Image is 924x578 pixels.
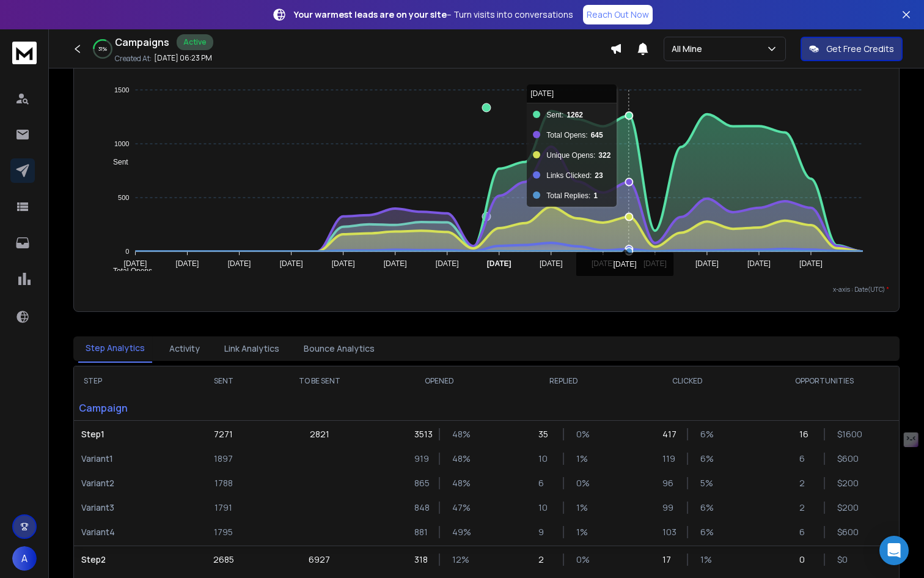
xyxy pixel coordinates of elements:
[700,526,713,538] p: 6 %
[215,502,232,514] p: 1791
[176,259,199,268] tspan: [DATE]
[837,453,849,465] p: $ 600
[837,554,849,566] p: $ 0
[502,366,626,396] th: REPLIED
[414,526,427,538] p: 881
[700,502,713,514] p: 6 %
[378,366,502,396] th: OPENED
[154,53,212,63] p: [DATE] 06:23 PM
[749,366,899,396] th: OPPORTUNITIES
[592,259,615,268] tspan: [DATE]
[81,526,179,538] p: Variant 4
[436,259,459,268] tspan: [DATE]
[538,453,551,465] p: 10
[214,453,233,465] p: 1897
[452,453,464,465] p: 48 %
[576,477,588,489] p: 0 %
[294,9,573,21] p: – Turn visits into conversations
[177,34,213,50] div: Active
[538,502,551,514] p: 10
[576,526,588,538] p: 1 %
[538,526,551,538] p: 9
[81,554,179,566] p: Step 2
[217,335,287,362] button: Link Analytics
[837,477,849,489] p: $ 200
[700,453,713,465] p: 6 %
[280,259,303,268] tspan: [DATE]
[84,285,889,294] p: x-axis : Date(UTC)
[576,554,588,566] p: 0 %
[228,259,251,268] tspan: [DATE]
[700,428,713,440] p: 6 %
[576,453,588,465] p: 1 %
[826,43,894,55] p: Get Free Credits
[452,428,464,440] p: 48 %
[452,526,464,538] p: 49 %
[332,259,355,268] tspan: [DATE]
[124,259,147,268] tspan: [DATE]
[414,428,427,440] p: 3513
[414,554,427,566] p: 318
[799,477,812,489] p: 2
[414,453,427,465] p: 919
[799,502,812,514] p: 2
[214,428,233,440] p: 7271
[837,502,849,514] p: $ 200
[12,546,37,571] button: A
[310,428,329,440] p: 2821
[837,428,849,440] p: $ 1600
[414,477,427,489] p: 865
[662,554,675,566] p: 17
[125,248,129,255] tspan: 0
[576,428,588,440] p: 0 %
[801,37,903,61] button: Get Free Credits
[662,502,675,514] p: 99
[583,5,653,24] a: Reach Out Now
[662,477,675,489] p: 96
[837,526,849,538] p: $ 600
[114,140,129,147] tspan: 1000
[296,335,382,362] button: Bounce Analytics
[538,554,551,566] p: 2
[662,526,675,538] p: 103
[662,428,675,440] p: 417
[115,54,152,64] p: Created At:
[104,158,128,166] span: Sent
[384,259,407,268] tspan: [DATE]
[118,194,129,201] tspan: 500
[104,267,152,275] span: Total Opens
[452,477,464,489] p: 48 %
[452,502,464,514] p: 47 %
[799,453,812,465] p: 6
[538,428,551,440] p: 35
[662,453,675,465] p: 119
[213,554,234,566] p: 2685
[162,335,207,362] button: Activity
[12,42,37,64] img: logo
[672,43,707,55] p: All Mine
[81,477,179,489] p: Variant 2
[81,428,179,440] p: Step 1
[587,9,649,21] p: Reach Out Now
[643,259,667,268] tspan: [DATE]
[799,526,812,538] p: 6
[538,477,551,489] p: 6
[78,335,152,363] button: Step Analytics
[294,9,447,20] strong: Your warmest leads are on your site
[414,502,427,514] p: 848
[214,526,233,538] p: 1795
[186,366,261,396] th: SENT
[81,502,179,514] p: Variant 3
[261,366,378,396] th: TO BE SENT
[700,554,713,566] p: 1 %
[747,259,771,268] tspan: [DATE]
[799,428,812,440] p: 16
[799,259,823,268] tspan: [DATE]
[98,45,107,53] p: 31 %
[74,366,186,396] th: STEP
[114,86,129,94] tspan: 1500
[700,477,713,489] p: 5 %
[81,453,179,465] p: Variant 1
[695,259,719,268] tspan: [DATE]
